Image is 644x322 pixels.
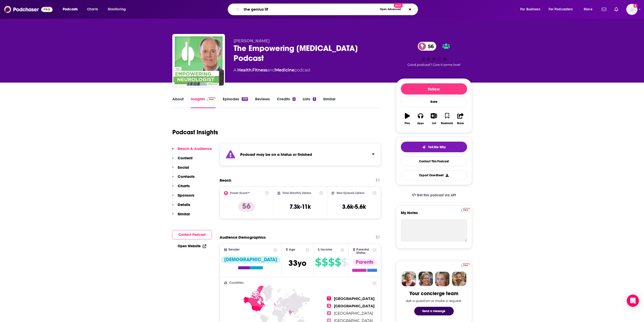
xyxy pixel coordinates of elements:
[321,248,332,251] span: Income
[423,42,436,51] span: 56
[315,258,321,266] span: $
[402,272,416,286] img: Sydney Profile
[242,97,248,101] div: 239
[221,256,280,263] div: [DEMOGRAPHIC_DATA]
[418,272,433,286] img: Barbara Profile
[353,259,377,266] div: Parents
[461,263,470,267] img: Podchaser Pro
[409,290,458,297] div: Your concierge team
[633,4,637,8] svg: Add a profile image
[337,191,364,195] h2: New Episode Listens
[172,174,195,183] button: Contacts
[173,35,224,86] img: The Empowering Neurologist Podcast
[356,248,372,255] span: Parental Status
[172,146,212,156] button: Reach & Audience
[600,5,608,14] a: Show notifications dropdown
[178,244,206,248] a: Open Website
[441,122,453,125] div: Bookmark
[327,296,331,300] span: 1
[234,39,270,43] span: [PERSON_NAME]
[59,5,84,13] button: open menu
[335,258,341,266] span: $
[461,262,470,267] a: Pro website
[327,311,331,315] span: 3
[380,8,401,11] span: Open Advanced
[178,183,190,188] p: Charts
[612,5,620,14] a: Show notifications dropdown
[517,5,547,13] button: open menu
[401,97,467,107] div: Rate
[401,110,414,128] button: Play
[240,152,312,157] strong: Podcast may be on a hiatus or finished
[401,83,467,94] button: Follow
[342,203,366,211] h3: 3.6k-5.6k
[520,6,540,13] span: For Business
[172,156,193,165] button: Content
[4,5,53,14] img: Podchaser - Follow, Share and Rate Podcasts
[454,110,467,128] button: Share
[427,110,440,128] button: List
[267,68,275,72] span: and
[255,97,270,108] a: Reviews
[313,97,316,101] div: 3
[233,4,423,15] div: Search podcasts, credits, & more...
[457,122,464,125] div: Share
[237,68,252,72] a: Health
[396,39,472,70] div: 56Good podcast? Give it some love!
[63,6,78,13] span: Podcasts
[220,178,231,183] h2: Reach
[435,272,450,286] img: Jules Profile
[191,97,216,108] a: InsightsPodchaser Pro
[172,193,194,202] button: Sponsors
[178,156,193,160] p: Content
[334,311,373,316] span: [GEOGRAPHIC_DATA]
[545,5,580,13] button: open menu
[627,295,639,307] div: Open Intercom Messenger
[414,110,427,128] button: Apps
[584,6,592,13] span: More
[401,210,467,219] label: My Notes
[172,230,212,239] button: Contact Podcast
[289,248,295,251] span: Age
[230,191,250,195] h2: Power Score™
[178,165,189,170] p: Social
[229,281,244,285] span: Countries
[288,258,306,268] span: 33 yo
[234,67,310,73] div: A podcast
[549,6,573,13] span: For Podcasters
[282,191,311,195] h2: Total Monthly Listens
[172,128,218,136] h1: Podcast Insights
[172,212,190,221] button: Similar
[461,208,470,212] img: Podchaser Pro
[580,5,599,13] button: open menu
[394,3,403,8] span: New
[178,202,190,207] p: Details
[334,296,375,301] span: [GEOGRAPHIC_DATA]
[327,304,331,308] span: 2
[626,4,637,15] button: Show profile menu
[289,203,311,211] h3: 7.3k-11k
[417,122,424,125] div: Apps
[408,189,460,201] a: Get this podcast via API
[341,258,347,266] span: $
[303,97,316,108] a: Lists3
[293,97,296,101] div: 2
[626,4,637,15] img: User Profile
[108,6,126,13] span: Monitoring
[407,63,461,67] span: Good podcast? Give it some love!
[172,202,190,212] button: Details
[84,5,101,13] a: Charts
[401,156,467,166] a: Contact This Podcast
[323,97,336,108] a: Similar
[422,145,426,149] img: tell me why sparkle
[252,68,252,72] span: ,
[223,97,248,108] a: Episodes239
[322,258,328,266] span: $
[405,122,410,125] div: Play
[461,207,470,212] a: Pro website
[252,68,267,72] a: Fitness
[242,5,378,13] input: Search podcasts, credits, & more...
[178,193,194,198] p: Sponsors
